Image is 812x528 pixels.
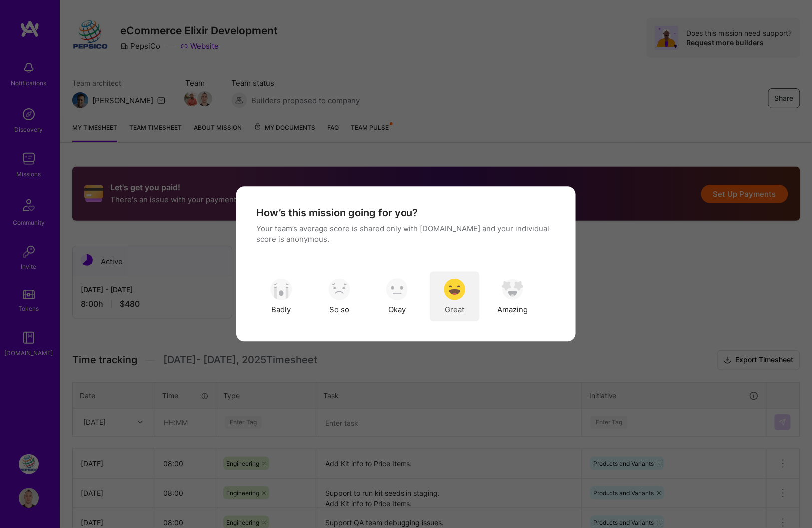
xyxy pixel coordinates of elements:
[502,278,524,300] img: soso
[270,278,292,300] img: soso
[236,187,576,342] div: modal
[444,278,466,300] img: soso
[386,278,408,300] img: soso
[256,207,418,220] h4: How’s this mission going for you?
[329,304,349,315] span: So so
[445,304,465,315] span: Great
[498,304,528,315] span: Amazing
[272,304,291,315] span: Badly
[389,304,406,315] span: Okay
[328,278,350,300] img: soso
[256,224,556,245] p: Your team’s average score is shared only with [DOMAIN_NAME] and your individual score is anonymous.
